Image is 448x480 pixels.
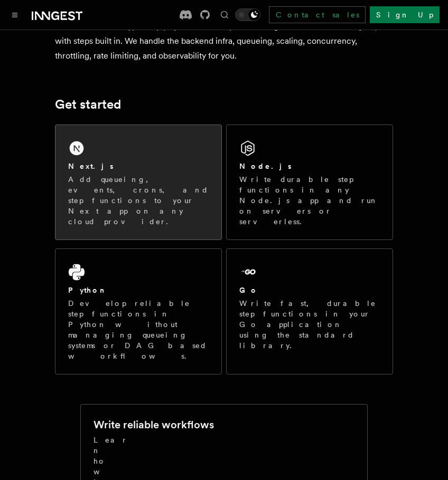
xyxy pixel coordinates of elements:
button: Find something... [218,8,231,21]
button: Toggle dark mode [235,8,260,21]
p: Add queueing, events, crons, and step functions to your Next app on any cloud provider. [68,174,209,227]
a: Node.jsWrite durable step functions in any Node.js app and run on servers or serverless. [226,124,393,240]
h2: Write reliable workflows [94,417,214,432]
p: Develop reliable step functions in Python without managing queueing systems or DAG based workflows. [68,298,209,361]
a: Contact sales [269,6,366,23]
p: Write functions in TypeScript, Python or Go to power background and scheduled jobs, with steps bu... [55,19,393,63]
h2: Next.js [68,161,114,171]
a: Sign Up [370,6,440,23]
button: Toggle navigation [8,8,21,21]
p: Write fast, durable step functions in your Go application using the standard library. [239,298,380,351]
a: Next.jsAdd queueing, events, crons, and step functions to your Next app on any cloud provider. [55,124,222,240]
a: GoWrite fast, durable step functions in your Go application using the standard library. [226,248,393,375]
a: PythonDevelop reliable step functions in Python without managing queueing systems or DAG based wo... [55,248,222,375]
a: Get started [55,97,121,112]
h2: Go [239,285,258,295]
h2: Python [68,285,107,295]
p: Write durable step functions in any Node.js app and run on servers or serverless. [239,174,380,227]
h2: Node.js [239,161,292,171]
